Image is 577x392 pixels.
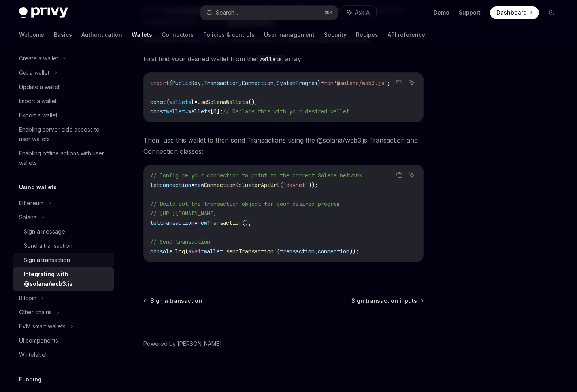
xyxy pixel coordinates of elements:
[143,53,424,64] span: First find your desired wallet from the array:
[226,248,273,255] span: sendTransaction
[160,219,194,226] span: transaction
[204,79,239,87] span: Transaction
[169,79,172,87] span: {
[277,79,318,87] span: SystemProgram
[204,181,236,188] span: Connection
[216,8,238,17] div: Search...
[356,25,378,44] a: Recipes
[150,181,160,188] span: let
[459,9,481,17] a: Support
[188,108,210,115] span: wallets
[150,108,166,115] span: const
[150,98,166,106] span: const
[318,79,321,87] span: }
[210,108,213,115] span: [
[201,79,204,87] span: ,
[194,98,198,106] span: =
[19,25,44,44] a: Welcome
[150,219,160,226] span: let
[434,9,449,17] a: Demo
[19,213,37,222] div: Solana
[81,25,122,44] a: Authentication
[273,79,277,87] span: ,
[191,98,194,106] span: }
[242,219,251,226] span: ();
[388,25,425,44] a: API reference
[239,181,280,188] span: clusterApiUrl
[150,210,217,217] span: // [URL][DOMAIN_NAME]
[185,108,188,115] span: =
[242,79,273,87] span: Connection
[280,248,315,255] span: transaction
[13,239,114,253] a: Send a transaction
[150,297,202,305] span: Sign a transaction
[277,248,280,255] span: (
[13,267,114,291] a: Integrating with @solana/web3.js
[394,77,404,88] button: Copy the contents from the code block
[13,80,114,94] a: Update a wallet
[13,94,114,108] a: Import a wallet
[166,108,185,115] span: wallet
[223,248,226,255] span: .
[13,348,114,362] a: Whitelabel
[334,79,387,87] span: '@solana/web3.js'
[24,241,72,251] div: Send a transaction
[150,248,172,255] span: console
[169,98,191,106] span: wallets
[19,96,57,106] div: Import a wallet
[407,170,417,180] button: Ask AI
[207,219,242,226] span: Transaction
[407,77,417,88] button: Ask AI
[236,181,239,188] span: (
[13,334,114,348] a: UI components
[19,307,52,317] div: Other chains
[223,108,349,115] span: // Replace this with your desired wallet
[204,248,223,255] span: wallet
[194,181,204,188] span: new
[19,125,109,144] div: Enabling server-side access to user wallets
[19,198,43,208] div: Ethereum
[194,219,198,226] span: =
[264,25,315,44] a: User management
[19,336,58,345] div: UI components
[24,255,70,265] div: Sign a transaction
[13,253,114,267] a: Sign a transaction
[387,79,390,87] span: ;
[490,6,539,19] a: Dashboard
[256,55,285,64] code: wallets
[315,248,318,255] span: ,
[355,9,371,17] span: Ask AI
[203,25,255,44] a: Policies & controls
[324,9,333,16] span: ⌘ K
[143,135,424,157] span: Then, use this wallet to then send Transactions using the @solana/web3.js Transaction and Connect...
[19,293,36,303] div: Bitcoin
[496,9,527,17] span: Dashboard
[172,248,175,255] span: .
[191,181,194,188] span: =
[150,79,169,87] span: import
[13,224,114,239] a: Sign a message
[19,68,49,77] div: Get a wallet
[341,6,376,20] button: Ask AI
[144,297,202,305] a: Sign a transaction
[13,122,114,146] a: Enabling server-side access to user wallets
[143,340,222,348] a: Powered by [PERSON_NAME]
[318,248,349,255] span: connection
[19,82,60,92] div: Update a wallet
[13,108,114,122] a: Export a wallet
[351,297,423,305] a: Sign transaction inputs
[185,248,188,255] span: (
[201,6,338,20] button: Search...⌘K
[308,181,318,188] span: ));
[351,297,417,305] span: Sign transaction inputs
[280,181,283,188] span: (
[19,149,109,168] div: Enabling offline actions with user wallets
[19,111,57,120] div: Export a wallet
[24,227,65,236] div: Sign a message
[150,200,340,207] span: // Build out the transaction object for your desired program
[13,146,114,170] a: Enabling offline actions with user wallets
[54,25,72,44] a: Basics
[150,172,362,179] span: // Configure your connection to point to the correct Solana network
[198,98,248,106] span: useSolanaWallets
[198,219,207,226] span: new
